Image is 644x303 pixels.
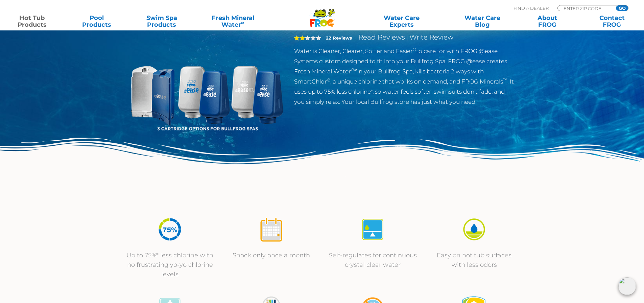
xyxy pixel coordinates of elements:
a: ContactFROG [587,15,637,28]
a: Hot TubProducts [7,15,57,28]
p: Self-regulates for continuous crystal clear water [329,251,417,270]
sup: ∞ [241,20,244,25]
p: Shock only once a month [228,251,315,260]
a: Fresh MineralWater∞ [201,15,264,28]
a: Read Reviews [358,33,405,41]
input: Zip Code Form [563,5,609,11]
img: icon-atease-self-regulates [360,217,385,242]
span: | [406,34,408,41]
sup: ® [327,77,330,83]
img: icon-atease-shock-once [259,217,284,242]
a: PoolProducts [72,15,122,28]
a: Water CareExperts [361,15,443,28]
img: icon-atease-75percent-less [157,217,183,242]
a: Swim SpaProducts [137,15,187,28]
p: Up to 75%* less chlorine with no frustrating yo-yo chlorine levels [126,251,214,279]
img: openIcon [618,277,636,295]
p: Find A Dealer [514,5,549,11]
a: AboutFROG [522,15,572,28]
img: bullfrog-product-hero.png [129,11,284,166]
strong: 22 Reviews [326,35,352,41]
a: Water CareBlog [457,15,507,28]
input: GO [616,5,628,11]
img: icon-atease-easy-on [461,217,487,242]
a: Write Review [409,33,453,41]
sup: ®∞ [351,67,357,72]
p: Water is Cleaner, Clearer, Softer and Easier to care for with FROG @ease Systems custom designed ... [294,46,515,107]
span: 2 [294,35,305,41]
sup: ® [413,47,416,52]
sup: ™ [503,77,507,83]
p: Easy on hot tub surfaces with less odors [430,251,518,270]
